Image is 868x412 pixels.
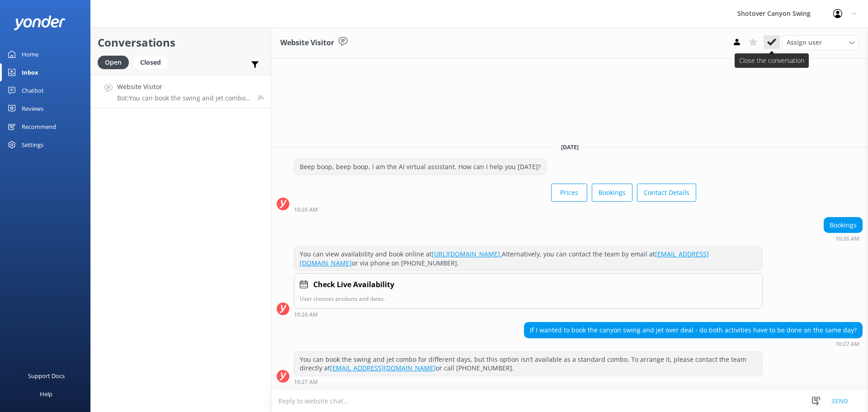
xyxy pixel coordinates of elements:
[551,184,587,202] button: Prices
[294,206,696,213] div: Aug 28 2025 10:26am (UTC +12:00) Pacific/Auckland
[300,294,757,303] p: User chooses products and dates.
[280,37,334,49] h3: Website Visitor
[14,15,66,30] img: yonder-white-logo.png
[294,207,318,213] strong: 10:26 AM
[22,81,44,99] div: Chatbot
[257,94,264,101] span: Aug 28 2025 10:27am (UTC +12:00) Pacific/Auckland
[592,184,632,202] button: Bookings
[300,250,709,267] a: [EMAIL_ADDRESS][DOMAIN_NAME]
[294,311,763,317] div: Aug 28 2025 10:26am (UTC +12:00) Pacific/Auckland
[432,250,502,258] a: [URL][DOMAIN_NAME].
[782,35,859,50] div: Assign User
[835,236,859,242] strong: 10:26 AM
[22,45,38,63] div: Home
[294,159,546,175] div: Beep boop, beep boop, I am the AI virtual assistant. How can I help you [DATE]?
[98,57,133,67] a: Open
[787,38,822,47] span: Assign user
[133,56,168,69] div: Closed
[22,118,56,136] div: Recommend
[556,143,584,151] span: [DATE]
[330,364,436,372] a: [EMAIL_ADDRESS][DOMAIN_NAME]
[117,82,250,92] h4: Website Visitor
[133,57,172,67] a: Closed
[637,184,696,202] button: Contact Details
[294,352,762,376] div: You can book the swing and jet combo for different days, but this option isn’t available as a sta...
[22,63,38,81] div: Inbox
[98,56,129,69] div: Open
[294,379,318,385] strong: 10:27 AM
[294,379,763,385] div: Aug 28 2025 10:27am (UTC +12:00) Pacific/Auckland
[524,322,862,338] div: If I wanted to book the canyon swing and jet over deal - do both activities have to be done on th...
[98,34,264,51] h2: Conversations
[22,99,43,118] div: Reviews
[824,235,863,242] div: Aug 28 2025 10:26am (UTC +12:00) Pacific/Auckland
[824,218,862,233] div: Bookings
[117,94,250,102] p: Bot: You can book the swing and jet combo for different days, but this option isn’t available as ...
[40,385,52,403] div: Help
[835,341,859,347] strong: 10:27 AM
[28,367,65,385] div: Support Docs
[313,279,394,291] h4: Check Live Availability
[22,136,43,154] div: Settings
[294,312,318,317] strong: 10:26 AM
[91,75,271,109] a: Website VisitorBot:You can book the swing and jet combo for different days, but this option isn’t...
[524,341,863,347] div: Aug 28 2025 10:27am (UTC +12:00) Pacific/Auckland
[294,246,762,270] div: You can view availability and book online at Alternatively, you can contact the team by email at ...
